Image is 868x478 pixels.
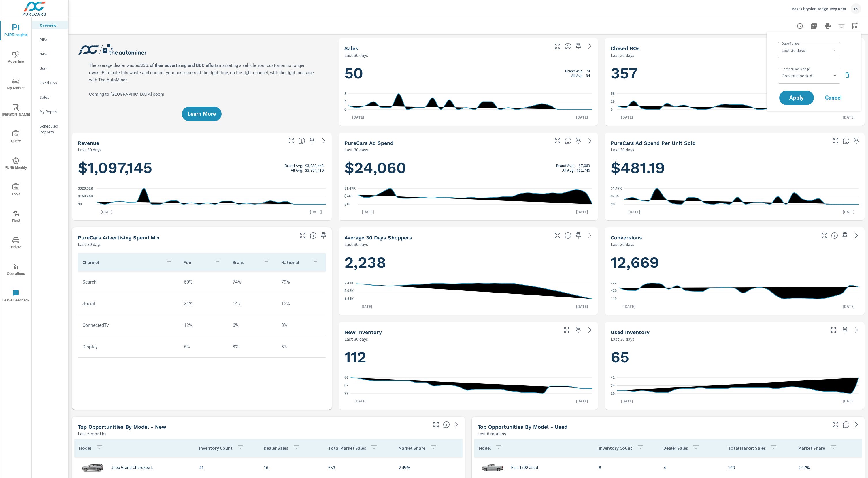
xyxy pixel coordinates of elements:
[840,231,850,240] span: Save this to your personalized report
[344,376,348,380] text: 96
[328,445,366,451] p: Total Market Sales
[233,259,258,265] p: Brand
[305,168,324,173] p: $3,794,419
[184,259,210,265] p: You
[511,465,538,470] p: Ram 1500 Used
[611,108,613,112] text: 0
[611,241,634,248] p: Last 30 days
[78,318,179,333] td: ConnectedTv
[728,464,789,471] p: 193
[32,107,68,116] div: My Report
[399,445,425,451] p: Market Share
[2,263,30,277] span: Operations
[553,136,562,145] button: Make Fullscreen
[572,209,592,215] p: [DATE]
[111,465,153,470] p: Jeep Grand Cherokee L
[78,158,326,178] h1: $1,097,145
[298,231,307,240] button: Make Fullscreen
[399,464,458,471] p: 2.45%
[478,430,506,437] p: Last 6 months
[179,340,228,354] td: 6%
[319,231,328,240] span: Save this to your personalized report
[562,168,575,173] p: All Avg:
[277,275,325,289] td: 79%
[617,398,637,404] p: [DATE]
[188,111,216,117] span: Learn More
[572,114,592,120] p: [DATE]
[97,209,117,215] p: [DATE]
[277,340,325,354] td: 3%
[344,235,412,241] h5: Average 30 Days Shoppers
[574,136,583,145] span: Save this to your personalized report
[264,445,288,451] p: Dealer Sales
[78,241,101,248] p: Last 30 days
[79,445,91,451] p: Model
[574,231,583,240] span: Save this to your personalized report
[344,202,350,206] text: $18
[182,107,222,121] button: Learn More
[264,464,319,471] p: 16
[611,140,696,146] h5: PureCars Ad Spend Per Unit Sold
[785,95,808,100] span: Apply
[611,347,859,367] h1: 65
[32,78,68,87] div: Fixed Ops
[285,163,303,168] p: Brand Avg:
[599,445,632,451] p: Inventory Count
[40,22,64,28] p: Overview
[798,464,857,471] p: 2.07%
[617,114,637,120] p: [DATE]
[32,64,68,73] div: Used
[40,37,64,42] p: PIPA
[822,95,845,100] span: Cancel
[611,297,617,301] text: 119
[81,459,104,476] img: glamour
[611,100,615,104] text: 29
[2,51,30,65] span: Advertise
[78,235,160,241] h5: PureCars Advertising Spend Mix
[852,136,861,145] span: Save this to your personalized report
[78,430,106,437] p: Last 6 months
[577,168,590,173] p: $12,746
[32,50,68,58] div: New
[839,209,859,215] p: [DATE]
[2,183,30,198] span: Tools
[291,168,303,173] p: All Avg:
[611,253,859,272] h1: 12,669
[344,347,592,367] h1: 112
[663,445,688,451] p: Dealer Sales
[586,73,590,78] p: 94
[2,77,30,91] span: My Market
[2,24,30,38] span: PURE Insights
[478,424,567,430] h5: Top Opportunities by Model - Used
[851,3,861,14] div: TS
[792,6,846,11] p: Best Chrysler Dodge Jeep Ram
[277,296,325,311] td: 13%
[586,69,590,73] p: 74
[344,186,356,190] text: $1.47K
[228,296,277,311] td: 14%
[816,91,851,105] button: Cancel
[228,340,277,354] td: 3%
[820,231,829,240] button: Make Fullscreen
[319,136,328,145] a: See more details in report
[611,329,650,335] h5: Used Inventory
[310,232,317,239] span: This table looks at how you compare to the amount of budget you spend per channel as opposed to y...
[574,42,583,51] span: Save this to your personalized report
[852,420,861,429] a: See more details in report
[32,122,68,136] div: Scheduled Reports
[78,340,179,354] td: Display
[344,194,352,198] text: $746
[565,43,571,50] span: Number of vehicles sold by the dealership over the selected date range. [Source: This data is sou...
[565,232,571,239] span: A rolling 30 day total of daily Shoppers on the dealership website, averaged over the selected da...
[611,186,622,190] text: $1.47K
[611,52,634,59] p: Last 30 days
[2,290,30,304] span: Leave Feedback
[344,108,346,112] text: 0
[553,42,562,51] button: Make Fullscreen
[822,20,833,32] button: Print Report
[179,275,228,289] td: 60%
[572,398,592,404] p: [DATE]
[839,398,859,404] p: [DATE]
[344,281,354,285] text: 2.41K
[40,51,64,57] p: New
